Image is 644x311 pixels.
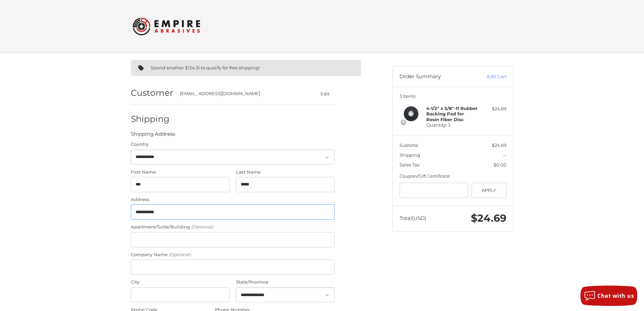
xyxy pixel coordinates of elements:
[503,152,506,158] span: --
[494,162,506,168] span: $0.00
[400,142,419,148] span: Subtotal
[131,141,335,148] label: Country
[236,169,335,176] label: Last Name
[131,196,335,203] label: Address
[400,162,420,168] span: Sales Tax
[131,88,173,98] h2: Customer
[131,114,170,124] h2: Shipping
[315,89,335,98] button: Edit
[492,142,506,148] span: $24.69
[400,152,420,158] span: Shipping
[472,183,506,198] button: Apply
[131,251,335,258] label: Company Name
[400,215,426,221] span: Total (USD)
[169,252,191,257] small: (Optional)
[191,224,214,229] small: (Optional)
[131,169,230,176] label: First Name
[400,73,472,80] h3: Order Summary
[400,173,506,180] div: Coupon/Gift Certificate
[400,183,469,198] input: Gift Certificate or Coupon Code
[580,286,637,306] button: Chat with us
[133,13,200,40] img: Empire Abrasives
[480,106,506,112] div: $24.69
[131,224,335,230] label: Apartment/Suite/Building
[472,73,506,80] a: Edit Cart
[151,65,260,70] span: Spend another $124.31 to qualify for free shipping!
[426,106,478,122] strong: 4-1/2" x 5/8"-11 Rubber Backing Pad for Resin Fiber Disc
[426,106,478,128] h4: Quantity: 3
[131,130,175,141] legend: Shipping Address
[400,93,506,99] h3: 3 Items
[471,212,506,224] span: $24.69
[236,279,335,286] label: State/Province
[131,279,230,286] label: City
[180,90,302,97] div: [EMAIL_ADDRESS][DOMAIN_NAME]
[597,292,634,299] span: Chat with us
